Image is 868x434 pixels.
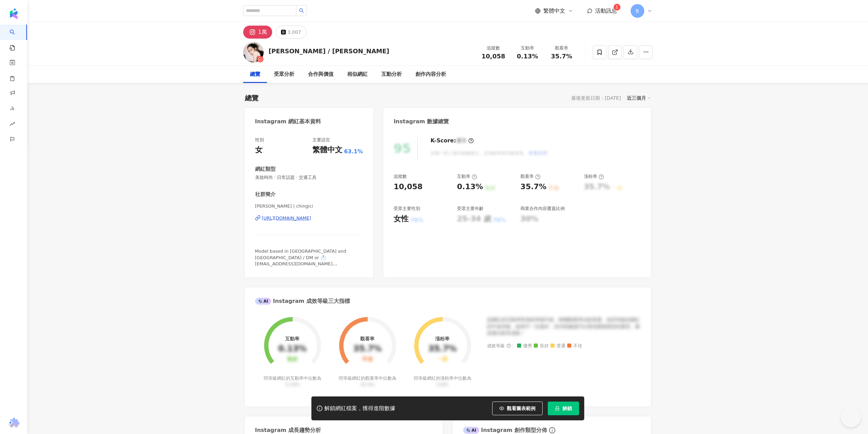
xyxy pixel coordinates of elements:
div: 互動率 [515,45,541,52]
button: 3,007 [276,26,307,39]
div: 創作內容分析 [415,70,446,79]
div: 1萬 [258,27,267,37]
img: KOL Avatar [243,42,264,62]
div: Instagram 網紅基本資料 [255,118,321,125]
div: 10,058 [394,182,423,192]
div: 互動率 [285,336,299,341]
div: 合作與價值 [308,70,334,79]
div: 35.7% [520,182,546,192]
span: 35.7% [551,53,572,60]
span: 0.8% [437,382,448,387]
span: 美妝時尚 · 日常話題 · 交通工具 [255,174,363,181]
div: K-Score : [430,137,474,144]
div: 總覽 [250,70,260,79]
span: rise [10,117,15,132]
span: search [299,8,304,13]
div: 35.7% [353,344,382,354]
span: 繁體中文 [543,7,565,15]
div: 網紅類型 [255,166,276,173]
img: chrome extension [7,418,20,429]
div: 觀看率 [360,336,374,341]
div: 觀看率 [549,45,575,52]
span: 解鎖 [562,406,572,411]
div: 近三個月 [627,94,651,102]
span: 35.5% [361,382,374,387]
div: 社群簡介 [255,191,276,198]
div: 35.7% [428,344,457,354]
div: 追蹤數 [394,173,407,180]
div: 0.13% [457,182,483,192]
span: 觀看圖表範例 [507,406,535,411]
div: 商業合作內容覆蓋比例 [520,206,565,212]
div: 最後更新日期：[DATE] [571,95,621,101]
img: logo icon [8,8,19,19]
button: 1萬 [243,26,272,39]
div: AI [463,427,480,434]
span: lock [555,406,560,411]
span: 活動訊息 [595,8,617,14]
span: B [636,7,639,15]
span: 63.1% [344,148,363,155]
sup: 1 [614,4,620,11]
div: 互動分析 [381,70,402,79]
div: 女 [255,145,263,155]
div: 漲粉率 [584,173,604,180]
div: [PERSON_NAME] / [PERSON_NAME] [269,47,389,55]
span: 1 [616,5,618,10]
div: [URL][DOMAIN_NAME] [262,215,311,221]
span: Model based in [GEOGRAPHIC_DATA] and [GEOGRAPHIC_DATA] / DM or 📩 [EMAIL_ADDRESS][DOMAIN_NAME] 지칭 ... [255,249,347,272]
div: 受眾主要年齡 [457,206,484,212]
div: 3,007 [288,27,301,37]
div: 受眾主要性別 [394,206,420,212]
div: 漲粉率 [435,336,450,341]
div: 良好 [287,356,298,363]
div: Instagram 創作類型分佈 [463,426,547,434]
div: 追蹤數 [481,45,506,52]
div: 不佳 [362,356,373,363]
div: 女性 [394,214,409,224]
div: 同等級網紅的漲粉率中位數為 [413,375,472,388]
div: 總覽 [245,93,259,103]
div: 同等級網紅的觀看率中位數為 [338,375,397,388]
div: Instagram 數據總覽 [394,118,449,125]
div: 受眾分析 [274,70,294,79]
button: 觀看圖表範例 [492,402,543,415]
div: 0.13% [278,344,307,354]
div: 觀看率 [520,173,541,180]
span: 0.19% [285,382,299,387]
div: 主要語言 [312,137,330,143]
span: [PERSON_NAME] | chingici [255,203,363,209]
div: Instagram 成效等級三大指標 [255,297,350,305]
span: 10,058 [482,53,505,60]
div: 一般 [437,356,448,363]
button: 解鎖 [548,402,579,415]
div: 互動率 [457,173,477,180]
span: 0.13% [517,53,538,60]
div: 解鎖網紅檔案，獲得進階數據 [324,405,395,412]
div: 同等級網紅的互動率中位數為 [263,375,322,388]
div: 相似網紅 [347,70,368,79]
a: [URL][DOMAIN_NAME] [255,215,363,221]
div: AI [255,298,271,305]
div: 繁體中文 [312,145,342,155]
a: search [10,25,23,51]
div: Instagram 成長趨勢分析 [255,426,321,434]
div: 性別 [255,137,264,143]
